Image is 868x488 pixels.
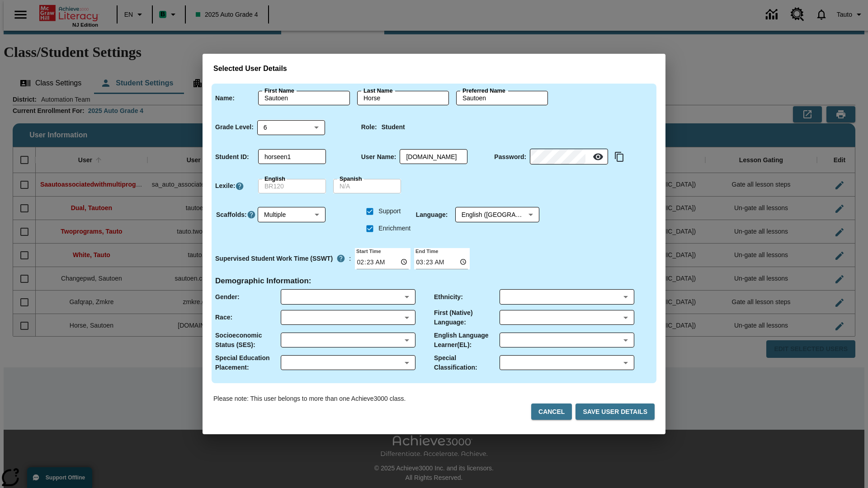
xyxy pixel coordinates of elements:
[258,150,326,164] div: Student ID
[612,149,627,164] button: Copy text to clipboard
[215,94,235,103] p: Name :
[215,122,254,132] p: Grade Level :
[215,353,281,372] p: Special Education Placement :
[215,181,235,191] p: Lexile :
[215,254,333,263] p: Supervised Student Work Time (SSWT)
[213,394,406,404] p: Please note: This user belongs to more than one Achieve3000 class.
[576,404,655,420] button: Save User Details
[257,120,325,135] div: 6
[434,308,500,327] p: First (Native) Language :
[264,175,285,183] label: English
[215,250,351,267] div: :
[363,87,392,95] label: Last Name
[434,331,500,350] p: English Language Learner(EL) :
[355,247,381,254] label: Start Time
[215,292,240,302] p: Gender :
[215,313,232,322] p: Race :
[235,182,244,191] a: Click here to know more about Lexiles, Will open in new tab
[462,87,505,95] label: Preferred Name
[257,120,325,135] div: Grade Level
[531,404,572,420] button: Cancel
[258,207,325,222] div: Scaffolds
[340,175,362,183] label: Spanish
[494,152,526,162] p: Password :
[414,247,438,254] label: End Time
[333,250,349,267] button: Supervised Student Work Time is the timeframe when students can take LevelSet and when lessons ar...
[400,150,467,164] div: User Name
[434,353,500,372] p: Special Classification :
[215,152,249,162] p: Student ID :
[361,122,377,132] p: Role :
[215,277,311,286] h4: Demographic Information :
[247,210,256,220] button: Click here to know more about Scaffolds
[361,152,396,162] p: User Name :
[378,206,401,216] span: Support
[434,292,463,302] p: Ethnicity :
[213,65,655,73] h3: Selected User Details
[258,207,325,222] div: Multiple
[416,210,448,220] p: Language :
[455,207,539,222] div: English ([GEOGRAPHIC_DATA])
[264,87,294,95] label: First Name
[216,210,247,220] p: Scaffolds :
[530,150,608,164] div: Password
[215,331,281,350] p: Socioeconomic Status (SES) :
[382,122,405,132] p: Student
[589,148,607,166] button: Reveal Password
[455,207,539,222] div: Language
[378,224,410,233] span: Enrichment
